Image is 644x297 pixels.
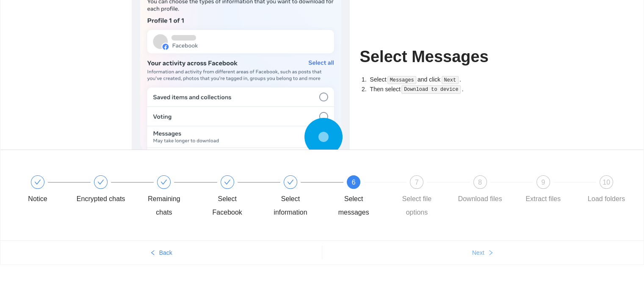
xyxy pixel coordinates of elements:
h1: Select Messages [360,47,513,67]
li: Then select . [368,84,513,94]
span: left [150,250,156,256]
div: Encrypted chats [77,192,125,206]
div: Download files [458,192,502,206]
div: 8Download files [456,175,519,206]
span: 10 [603,179,610,186]
div: Select Facebook [203,175,266,219]
div: Remaining chats [139,175,202,219]
div: Select messages [329,192,378,219]
span: check [160,179,167,185]
div: Extract files [525,192,561,206]
div: 10Load folders [582,175,631,206]
li: Select and click . [368,75,513,84]
div: Notice [28,192,47,206]
code: Messages [387,76,417,84]
div: 7Select file options [392,175,455,219]
div: Load folders [588,192,625,206]
span: check [34,179,41,185]
span: 6 [352,179,356,186]
div: Notice [13,175,76,206]
span: check [97,179,104,185]
div: Select Facebook [203,192,252,219]
span: Next [472,248,484,257]
div: Remaining chats [139,192,188,219]
span: check [224,179,231,185]
div: Select information [266,192,315,219]
button: Nextright [322,246,644,259]
div: 6Select messages [329,175,392,219]
button: leftBack [0,246,322,259]
div: Select information [266,175,329,219]
span: right [488,250,494,256]
span: 7 [415,179,419,186]
span: Back [159,248,172,257]
div: Encrypted chats [76,175,139,206]
div: Select file options [392,192,441,219]
code: Next [442,76,459,84]
div: 9Extract files [519,175,582,206]
span: 9 [541,179,545,186]
span: check [287,179,294,185]
span: 8 [478,179,482,186]
code: Download to device [401,85,461,94]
